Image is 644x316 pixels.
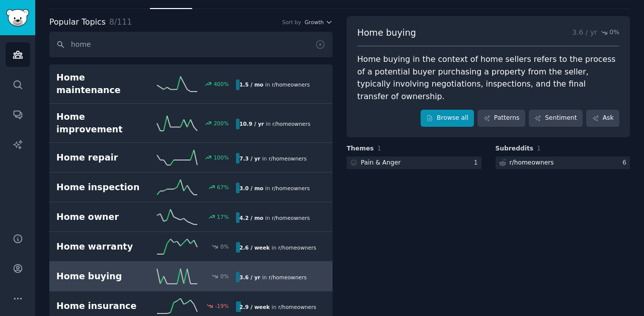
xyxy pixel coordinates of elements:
[236,272,310,282] div: in
[622,159,630,168] div: 6
[537,145,541,152] span: 1
[496,144,534,153] span: Subreddits
[347,156,481,169] a: Pain & Anger1
[474,159,481,168] div: 1
[304,19,333,26] button: Growth
[49,104,333,143] a: Home improvement200%10.9 / yrin r/homeowners
[282,19,301,26] div: Sort by
[272,82,310,88] span: r/ homeowners
[49,173,333,202] a: Home inspection67%3.0 / moin r/homeowners
[361,159,400,168] div: Pain & Anger
[56,111,146,135] h2: Home improvement
[357,53,619,103] div: Home buying in the context of home sellers refers to the process of a potential buyer purchasing ...
[269,155,307,162] span: r/ homeowners
[239,304,270,310] b: 2.9 / week
[610,28,619,37] span: 0 %
[347,144,374,153] span: Themes
[236,242,318,253] div: in
[6,9,29,27] img: GummySearch logo
[421,110,474,127] a: Browse all
[56,300,146,312] h2: Home insurance
[56,270,146,283] h2: Home buying
[272,121,310,127] span: r/ homeowners
[477,110,525,127] a: Patterns
[236,183,313,193] div: in
[214,120,229,127] div: 200 %
[220,243,229,250] div: 0 %
[49,64,333,104] a: Home maintenance400%1.5 / moin r/homeowners
[56,211,146,223] h2: Home owner
[239,82,264,88] b: 1.5 / mo
[217,213,228,220] div: 17 %
[239,185,264,191] b: 3.0 / mo
[236,80,313,90] div: in
[214,154,229,161] div: 100 %
[49,143,333,173] a: Home repair100%7.3 / yrin r/homeowners
[377,145,381,152] span: 1
[49,202,333,232] a: Home owner17%4.2 / moin r/homeowners
[49,262,333,291] a: Home buying0%3.6 / yrin r/homeowners
[49,232,333,262] a: Home warranty0%2.6 / weekin r/homeowners
[239,245,270,251] b: 2.6 / week
[586,110,619,127] a: Ask
[239,155,261,162] b: 7.3 / yr
[56,181,146,194] h2: Home inspection
[272,185,310,191] span: r/ homeowners
[278,304,316,310] span: r/ homeowners
[49,16,106,29] span: Popular Topics
[56,241,146,253] h2: Home warranty
[49,32,333,57] input: Search topics
[510,159,554,168] div: r/ homeowners
[236,301,318,312] div: in
[272,215,310,221] span: r/ homeowners
[217,184,228,191] div: 67 %
[236,119,314,129] div: in
[220,273,229,280] div: 0 %
[572,27,619,39] p: 3.6 / yr
[214,81,229,88] div: 400 %
[56,71,146,96] h2: Home maintenance
[56,151,146,164] h2: Home repair
[529,110,583,127] a: Sentiment
[239,215,264,221] b: 4.2 / mo
[269,274,307,280] span: r/ homeowners
[215,302,229,309] div: -19 %
[278,245,316,251] span: r/ homeowners
[496,156,630,169] a: r/homeowners6
[304,19,324,26] span: Growth
[239,121,264,127] b: 10.9 / yr
[236,212,313,223] div: in
[109,17,132,27] span: 8 / 111
[236,153,310,164] div: in
[357,27,416,39] span: Home buying
[239,274,261,280] b: 3.6 / yr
